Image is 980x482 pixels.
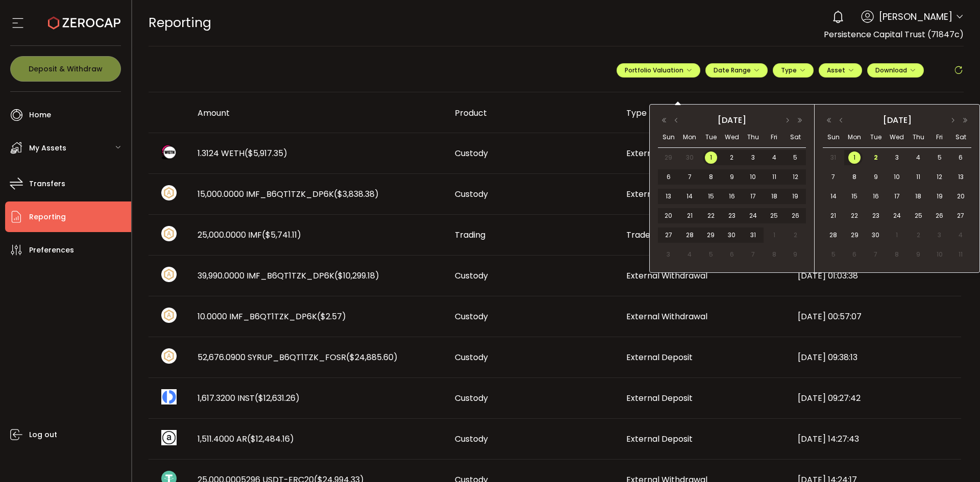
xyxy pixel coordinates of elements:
span: 29 [663,151,675,164]
span: 18 [768,190,780,202]
span: 11 [768,171,780,183]
span: Persistence Capital Trust (71847c) [824,29,964,40]
span: 13 [663,190,675,202]
span: 6 [954,151,967,164]
span: 27 [663,229,675,241]
th: Sun [658,127,679,148]
span: 12 [789,171,801,183]
span: External Withdrawal [626,270,707,282]
span: 22 [705,210,717,222]
span: 26 [789,210,801,222]
span: Portfolio Valuation [625,66,692,74]
span: ($12,631.26) [255,392,300,404]
span: 31 [747,229,759,241]
span: 8 [891,248,903,261]
button: Download [867,63,924,78]
span: 1 [848,151,861,164]
th: Fri [764,127,785,148]
span: Custody [455,147,488,159]
span: 15 [848,190,861,202]
div: [DATE] 01:03:38 [790,270,961,282]
span: 6 [663,171,675,183]
span: 19 [934,190,946,202]
span: 18 [912,190,924,202]
span: 7 [747,248,759,261]
div: Type [618,107,790,119]
span: 12 [934,171,946,183]
span: 4 [954,229,967,241]
button: Deposit & Withdraw [10,56,121,82]
span: 7 [827,171,840,183]
span: 6 [726,248,738,261]
span: 20 [954,190,967,202]
span: 27 [954,210,967,222]
img: ar_portfolio.png [161,430,177,445]
span: ($24,885.60) [346,351,398,363]
span: 9 [870,171,882,183]
span: 10.0000 IMF_B6QT1TZK_DP6K [198,311,346,322]
span: 19 [789,190,801,202]
button: Asset [819,63,862,78]
span: 14 [827,190,840,202]
span: ($3,838.38) [334,188,379,200]
span: 21 [827,210,840,222]
span: Trading [455,229,485,241]
span: Asset [827,66,845,74]
div: [DATE] 14:27:43 [790,433,961,445]
span: 5 [705,248,717,261]
span: Reporting [149,14,211,32]
span: 9 [789,248,801,261]
span: 24 [891,210,903,222]
span: [PERSON_NAME] [879,10,952,23]
span: My Assets [29,141,66,156]
span: 1,511.4000 AR [198,433,294,445]
th: Mon [679,127,700,148]
img: weth_portfolio.png [161,144,177,160]
th: Sat [950,127,971,148]
span: External Withdrawal [626,311,707,322]
span: 4 [768,151,780,164]
span: Custody [455,311,488,322]
span: Custody [455,433,488,445]
span: 7 [870,248,882,261]
span: 7 [683,171,696,183]
th: Sat [785,127,806,148]
div: [DATE] 09:27:42 [790,392,961,404]
span: 25,000.0000 IMF [198,229,301,241]
span: 10 [934,248,946,261]
span: 15 [705,190,717,202]
span: 5 [827,248,840,261]
span: Type [781,66,805,74]
span: 25 [768,210,780,222]
th: Sun [823,127,844,148]
span: 10 [891,171,903,183]
img: zuPXiwguUFiBOIQyqLOiXsnnNitlx7q4LCwEbLHADjIpTka+Lip0HH8D0VTrd02z+wEAAAAASUVORK5CYII= [161,185,177,200]
span: ($2.57) [317,311,346,322]
span: 9 [726,171,738,183]
div: Chat Widget [861,372,980,482]
span: External Deposit [626,147,693,159]
th: Wed [721,127,742,148]
span: 5 [789,151,801,164]
span: 52,676.0900 SYRUP_B6QT1TZK_FOSR [198,351,398,363]
span: 11 [954,248,967,261]
button: Date Range [705,63,768,78]
img: zuPXiwguUFiBOIQyqLOiXsnnNitlx7q4LCwEbLHADjIpTka+Lip0HH8D0VTrd02z+wEAAAAASUVORK5CYII= [161,267,177,282]
div: [DATE] 00:57:07 [790,311,961,322]
span: 3 [934,229,946,241]
span: 16 [726,190,738,202]
span: Log out [29,427,57,442]
th: Thu [908,127,929,148]
th: Mon [844,127,866,148]
img: zuPXiwguUFiBOIQyqLOiXsnnNitlx7q4LCwEbLHADjIpTka+Lip0HH8D0VTrd02z+wEAAAAASUVORK5CYII= [161,226,177,241]
span: 13 [954,171,967,183]
span: 24 [747,210,759,222]
span: 14 [683,190,696,202]
th: Wed [887,127,908,148]
img: inst_portfolio.png [161,389,177,404]
span: ($10,299.18) [334,270,379,282]
span: 30 [726,229,738,241]
div: [DATE] [683,113,780,128]
button: Portfolio Valuation [617,63,700,78]
span: Date Range [714,66,759,74]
